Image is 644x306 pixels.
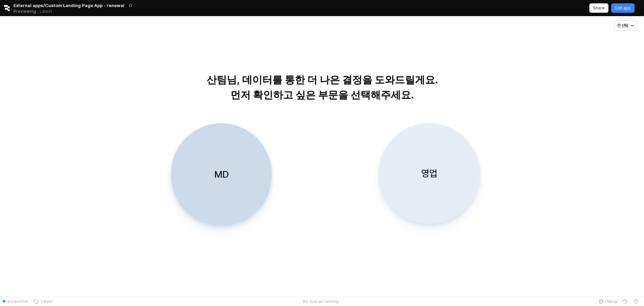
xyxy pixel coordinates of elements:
button: Latest [31,297,55,306]
button: Releases and History [36,7,56,16]
p: Share [593,5,605,11]
p: 영업 [421,167,437,180]
button: Edit app [611,3,635,13]
button: 전 산팀 [614,20,637,31]
span: External apps/Custom Landing Page App - renewal [13,2,124,9]
button: MD [171,123,272,226]
p: 전 산팀 [617,23,628,28]
button: Debug [596,297,620,306]
span: Latest [39,299,53,304]
div: Previewing Latest [13,7,56,16]
p: MD [214,168,229,181]
span: Previewing [13,8,36,15]
span: No queries running [303,299,338,304]
span: Debug [605,299,617,304]
p: Edit app [615,5,631,11]
button: Help [631,297,641,306]
p: 산팀님, 데이터를 통한 더 나은 결정을 도와드릴게요. 먼저 확인하고 싶은 부문을 선택해주세요. [151,72,493,102]
button: Share app [589,3,608,13]
button: Add app to favorites [127,2,134,9]
button: 영업 [379,123,480,224]
button: History [620,297,631,306]
p: Latest [40,9,52,14]
span: production [7,299,28,304]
